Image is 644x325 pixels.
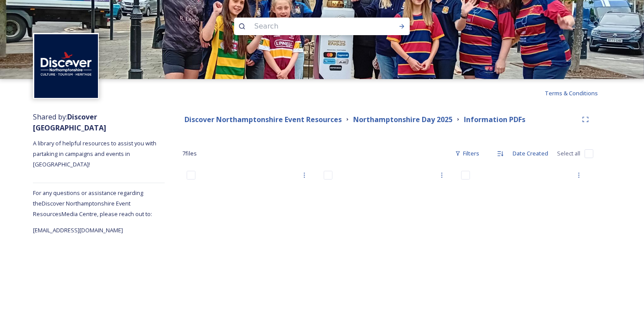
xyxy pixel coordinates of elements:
[185,115,342,124] strong: Discover Northamptonshire Event Resources
[34,34,98,98] img: Untitled%20design%20%282%29.png
[33,139,158,168] span: A library of helpful resources to assist you with partaking in campaigns and events in [GEOGRAPHI...
[557,149,580,158] span: Select all
[545,88,611,98] a: Terms & Conditions
[451,145,484,162] div: Filters
[33,112,106,133] span: Shared by:
[33,226,123,234] span: [EMAIL_ADDRESS][DOMAIN_NAME]
[33,112,106,133] strong: Discover [GEOGRAPHIC_DATA]
[182,149,197,158] span: 7 file s
[353,115,452,124] strong: Northamptonshire Day 2025
[545,89,598,97] span: Terms & Conditions
[508,145,553,162] div: Date Created
[250,17,370,36] input: Search
[464,115,525,124] strong: Information PDFs
[33,189,152,218] span: For any questions or assistance regarding the Discover Northamptonshire Event Resources Media Cen...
